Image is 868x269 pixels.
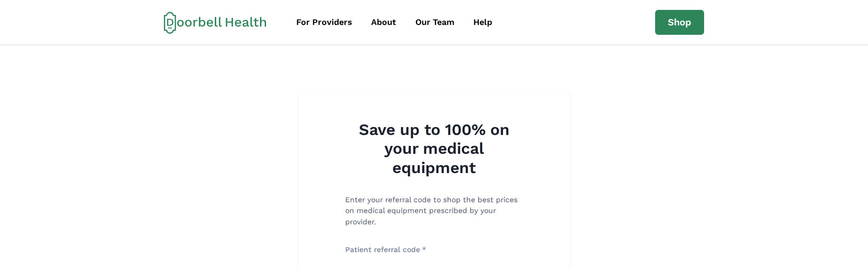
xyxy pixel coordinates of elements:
a: Our Team [407,12,463,33]
div: For Providers [296,16,352,29]
a: For Providers [288,12,361,33]
label: Patient referral code [345,244,426,255]
p: Enter your referral code to shop the best prices on medical equipment prescribed by your provider. [345,194,523,228]
div: About [371,16,396,29]
a: About [363,12,405,33]
div: Help [473,16,492,29]
a: Shop [655,10,704,35]
a: Help [465,12,501,33]
h2: Save up to 100% on your medical equipment [345,120,523,177]
div: Our Team [415,16,454,29]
